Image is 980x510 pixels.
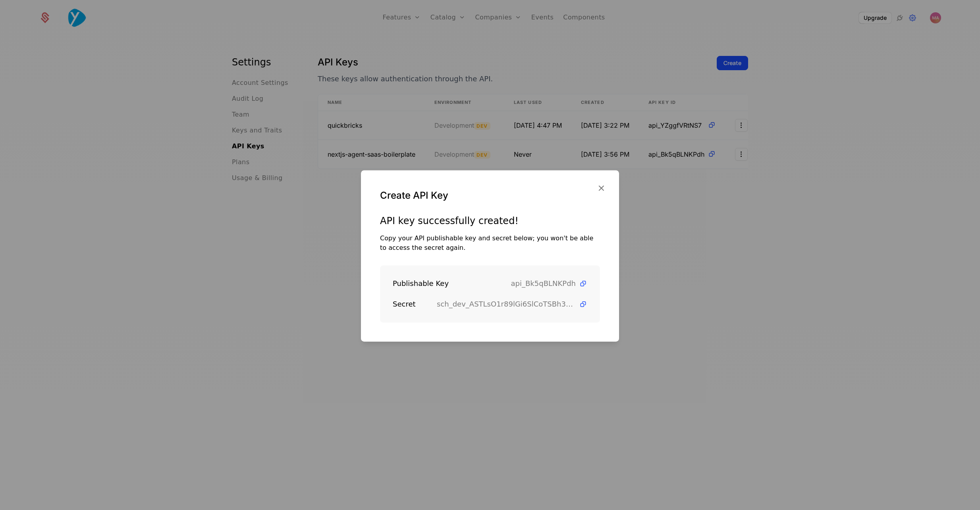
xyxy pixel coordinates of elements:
[393,299,437,310] div: Secret
[380,189,600,202] div: Create API Key
[393,278,511,289] div: Publishable Key
[437,299,576,310] span: sch_dev_ASTLsO1r89lGi6SlCoTSBh3RR0YKbckn
[380,234,600,253] div: Copy your API publishable key and secret below; you won't be able to access the secret again.
[380,215,600,227] div: API key successfully created!
[511,278,576,289] span: api_Bk5qBLNKPdh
